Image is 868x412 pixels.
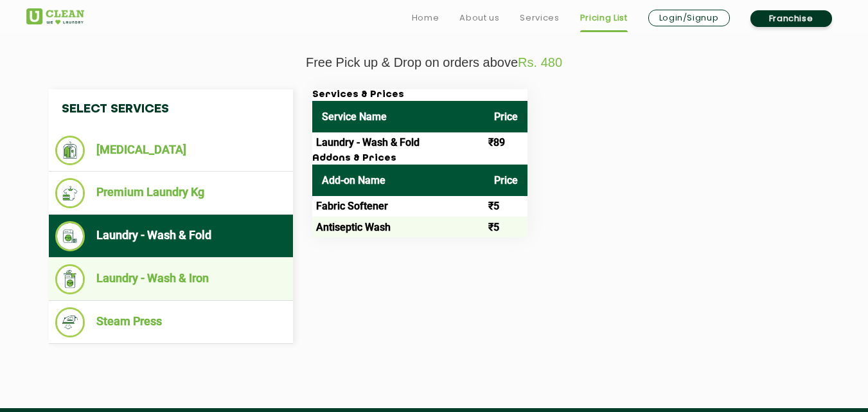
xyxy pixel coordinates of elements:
[312,101,484,132] th: Service Name
[55,221,85,251] img: Laundry - Wash & Fold
[55,136,85,165] img: Dry Cleaning
[55,178,287,208] li: Premium Laundry Kg
[580,10,628,26] a: Pricing List
[312,196,484,217] td: Fabric Softener
[26,8,84,24] img: UClean Laundry and Dry Cleaning
[26,55,842,70] p: Free Pick up & Drop on orders above
[312,217,484,237] td: Antiseptic Wash
[49,89,293,129] h4: Select Services
[55,307,287,337] li: Steam Press
[484,217,527,237] td: ₹5
[312,89,527,101] h3: Services & Prices
[55,136,287,165] li: [MEDICAL_DATA]
[518,55,562,69] span: Rs. 480
[484,132,527,153] td: ₹89
[55,178,85,208] img: Premium Laundry Kg
[312,153,527,165] h3: Addons & Prices
[484,196,527,217] td: ₹5
[312,165,484,196] th: Add-on Name
[55,307,85,337] img: Steam Press
[484,165,527,196] th: Price
[312,132,484,153] td: Laundry - Wash & Fold
[648,10,730,26] a: Login/Signup
[55,221,287,251] li: Laundry - Wash & Fold
[459,10,499,26] a: About us
[520,10,559,26] a: Services
[55,264,85,294] img: Laundry - Wash & Iron
[484,101,527,132] th: Price
[750,10,832,27] a: Franchise
[55,264,287,294] li: Laundry - Wash & Iron
[412,10,439,26] a: Home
